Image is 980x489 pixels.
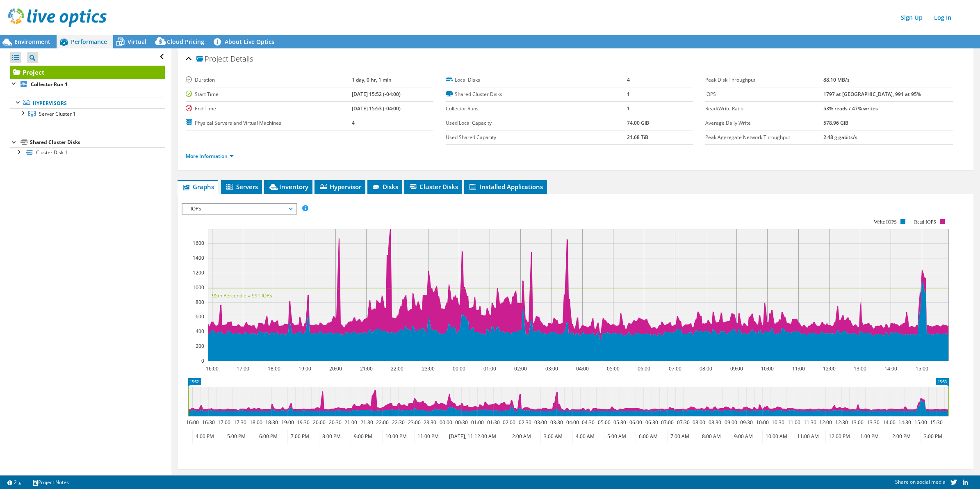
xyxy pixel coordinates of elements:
[329,419,342,426] text: 20:30
[352,91,401,98] b: [DATE] 15:52 (-04:00)
[193,254,204,261] text: 1400
[313,419,326,426] text: 20:00
[627,134,648,141] b: 21.68 TiB
[193,284,204,291] text: 1000
[297,419,310,426] text: 19:30
[193,240,204,247] text: 1600
[550,419,563,426] text: 03:30
[167,38,204,46] span: Cloud Pricing
[371,183,398,191] span: Disks
[455,419,468,426] text: 00:30
[930,419,943,426] text: 15:30
[193,269,204,276] text: 1200
[645,419,658,426] text: 06:30
[268,183,308,191] span: Inventory
[705,105,823,113] label: Read/Write Ratio
[186,119,352,127] label: Physical Servers and Virtual Machines
[446,119,627,127] label: Used Local Capacity
[705,119,823,127] label: Average Daily Write
[446,90,627,98] label: Shared Cluster Disks
[884,365,897,372] text: 14:00
[788,419,800,426] text: 11:00
[186,76,352,84] label: Duration
[10,147,165,158] a: Cluster Disk 1
[566,419,579,426] text: 04:00
[627,105,630,112] b: 1
[914,219,937,225] text: Read IOPS
[440,419,452,426] text: 00:00
[196,55,228,63] span: Project
[360,365,373,372] text: 21:00
[446,133,627,142] label: Used Shared Capacity
[446,105,627,113] label: Collector Runs
[39,110,76,117] span: Server Cluster 1
[196,328,204,335] text: 400
[212,292,272,299] text: 95th Percentile = 991 IOPS
[237,365,249,372] text: 17:00
[2,477,27,487] a: 2
[234,419,246,426] text: 17:30
[392,419,405,426] text: 22:30
[661,419,674,426] text: 07:00
[823,119,848,126] b: 578.96 GiB
[352,105,401,112] b: [DATE] 15:53 (-04:00)
[424,419,436,426] text: 23:30
[31,81,68,88] b: Collector Run 1
[677,419,690,426] text: 07:30
[598,419,611,426] text: 05:00
[792,365,805,372] text: 11:00
[725,419,737,426] text: 09:00
[700,365,712,372] text: 08:00
[705,90,823,98] label: IOPS
[471,419,484,426] text: 01:00
[823,91,921,98] b: 1797 at [GEOGRAPHIC_DATA], 991 at 95%
[446,76,627,84] label: Local Disks
[225,183,258,191] span: Servers
[10,79,165,89] a: Collector Run 1
[186,419,199,426] text: 16:00
[669,365,681,372] text: 07:00
[914,419,927,426] text: 15:00
[196,343,204,350] text: 200
[487,419,500,426] text: 01:30
[582,419,595,426] text: 04:30
[930,11,955,23] a: Log In
[187,204,292,214] span: IOPS
[206,365,219,372] text: 16:00
[576,365,589,372] text: 04:00
[740,419,753,426] text: 09:30
[352,76,392,83] b: 1 day, 0 hr, 1 min
[627,119,649,126] b: 74.00 GiB
[210,35,280,48] a: About Live Optics
[693,419,705,426] text: 08:00
[761,365,774,372] text: 10:00
[376,419,389,426] text: 22:00
[10,66,165,79] a: Project
[867,419,880,426] text: 13:30
[360,419,373,426] text: 21:30
[819,419,832,426] text: 12:00
[230,54,253,64] span: Details
[182,183,214,191] span: Graphs
[128,38,146,46] span: Virtual
[613,419,626,426] text: 05:30
[10,108,165,119] a: Server Cluster 1
[71,38,107,46] span: Performance
[851,419,864,426] text: 13:00
[250,419,262,426] text: 18:00
[627,76,630,83] b: 4
[705,76,823,84] label: Peak Disk Throughput
[14,38,50,46] span: Environment
[30,137,165,147] div: Shared Cluster Disks
[898,419,911,426] text: 14:30
[804,419,816,426] text: 11:30
[186,153,234,160] a: More Information
[629,419,642,426] text: 06:00
[186,90,352,98] label: Start Time
[709,419,721,426] text: 08:30
[268,365,280,372] text: 18:00
[408,183,458,191] span: Cluster Disks
[607,365,620,372] text: 05:00
[897,11,927,23] a: Sign Up
[408,419,421,426] text: 23:00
